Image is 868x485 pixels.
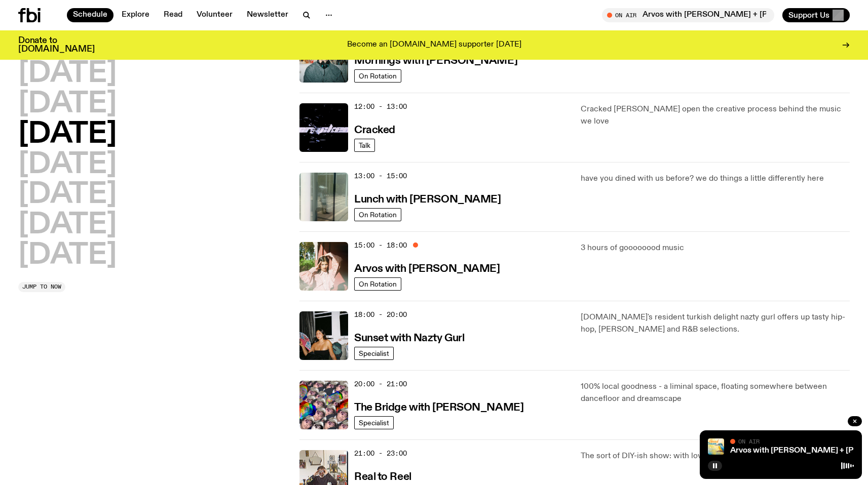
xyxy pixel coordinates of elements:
span: 12:00 - 13:00 [354,102,407,111]
a: Cracked [354,123,395,136]
button: [DATE] [18,60,117,88]
span: Specialist [359,419,389,426]
span: 15:00 - 18:00 [354,240,407,250]
span: 21:00 - 23:00 [354,449,407,458]
img: Maleeka stands outside on a balcony. She is looking at the camera with a serious expression, and ... [299,242,348,291]
h3: Donate to [DOMAIN_NAME] [18,36,95,54]
a: Real to Reel [354,470,411,482]
button: Support Us [782,8,850,22]
p: [DOMAIN_NAME]'s resident turkish delight nazty gurl offers up tasty hip-hop, [PERSON_NAME] and R&... [581,311,850,336]
button: [DATE] [18,241,117,270]
h3: The Bridge with [PERSON_NAME] [354,402,523,413]
a: Mornings with [PERSON_NAME] [354,54,517,66]
a: Schedule [67,8,114,22]
button: On AirArvos with [PERSON_NAME] + [PERSON_NAME] [602,8,774,22]
button: [DATE] [18,120,117,149]
p: 100% local goodness - a liminal space, floating somewhere between dancefloor and dreamscape [581,381,850,405]
span: Talk [359,141,370,149]
span: Specialist [359,349,389,357]
a: Arvos with [PERSON_NAME] [354,262,500,274]
span: On Rotation [359,72,397,79]
a: Read [158,8,188,22]
h3: Mornings with [PERSON_NAME] [354,56,517,66]
img: Logo for Podcast Cracked. Black background, with white writing, with glass smashing graphics [299,103,348,152]
span: Jump to now [22,284,61,290]
a: Explore [116,8,156,22]
span: Support Us [788,11,829,20]
a: On Rotation [354,277,401,291]
a: Specialist [354,347,394,360]
p: The sort of DIY-ish show: with love for instruments over computers. [581,450,850,462]
span: On Rotation [359,280,397,288]
h3: Sunset with Nazty Gurl [354,333,464,344]
a: Sunset with Nazty Gurl [354,331,464,344]
p: 3 hours of goooooood music [581,242,850,254]
p: Cracked [PERSON_NAME] open the creative process behind the music we love [581,103,850,128]
span: 13:00 - 15:00 [354,171,407,181]
button: Jump to now [18,282,65,292]
button: [DATE] [18,181,117,209]
button: [DATE] [18,211,117,239]
a: On Rotation [354,69,401,83]
span: 18:00 - 20:00 [354,310,407,319]
h3: Cracked [354,125,395,136]
button: [DATE] [18,90,117,118]
h3: Real to Reel [354,472,411,482]
a: Volunteer [191,8,239,22]
h3: Arvos with [PERSON_NAME] [354,264,500,274]
span: On Air [738,438,760,444]
p: have you dined with us before? we do things a little differently here [581,173,850,185]
p: Become an [DOMAIN_NAME] supporter [DATE] [347,41,521,50]
span: 20:00 - 21:00 [354,379,407,389]
a: Lunch with [PERSON_NAME] [354,192,501,205]
h3: Lunch with [PERSON_NAME] [354,194,501,205]
a: Newsletter [241,8,294,22]
a: The Bridge with [PERSON_NAME] [354,400,523,413]
button: [DATE] [18,151,117,179]
a: Specialist [354,416,394,429]
a: Talk [354,139,375,152]
span: On Rotation [359,211,397,218]
a: On Rotation [354,208,401,221]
